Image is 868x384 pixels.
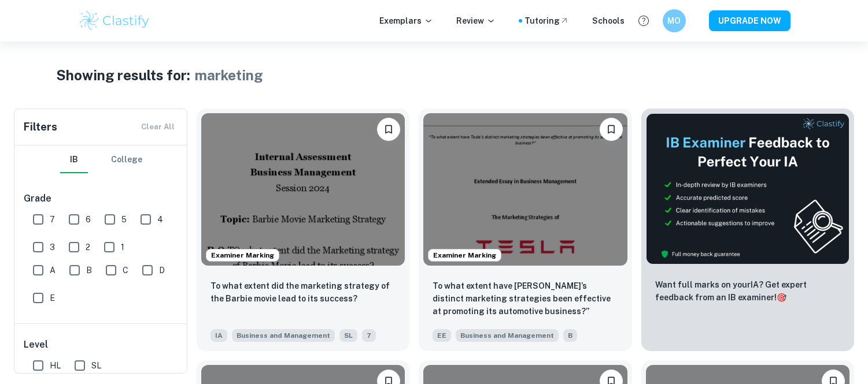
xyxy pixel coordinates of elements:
[159,264,165,277] span: D
[50,241,55,253] span: 3
[50,292,55,304] span: E
[197,109,409,351] a: Examiner MarkingBookmarkTo what extent did the marketing strategy of the Barbie movie lead to its...
[121,213,127,226] span: 5
[24,192,179,206] h6: Grade
[777,293,786,302] span: 🎯
[646,113,849,264] img: Thumbnail
[232,329,335,342] span: Business and Management
[592,14,625,27] a: Schools
[210,329,227,342] span: IA
[423,113,627,266] img: Business and Management EE example thumbnail: To what extent have Tesla’s distinct mar
[377,118,400,141] button: Bookmark
[339,329,357,342] span: SL
[157,213,163,226] span: 4
[433,279,618,318] p: To what extent have Tesla’s distinct marketing strategies been effective at promoting its automot...
[50,264,56,277] span: A
[525,14,569,27] a: Tutoring
[362,329,376,342] span: 7
[50,213,55,226] span: 7
[563,329,577,342] span: B
[111,146,142,173] button: College
[456,14,496,27] p: Review
[24,338,179,352] h6: Level
[86,241,90,253] span: 2
[123,264,128,277] span: C
[50,359,61,372] span: HL
[709,10,791,31] button: UPGRADE NOW
[60,146,142,173] div: Filter type choice
[195,65,263,85] h1: marketing
[433,329,451,342] span: EE
[91,359,101,372] span: SL
[86,264,92,277] span: B
[210,279,396,305] p: To what extent did the marketing strategy of the Barbie movie lead to its success?
[86,213,91,226] span: 6
[600,118,623,141] button: Bookmark
[60,146,88,173] button: IB
[121,241,124,253] span: 1
[379,14,433,27] p: Exemplars
[429,250,501,260] span: Examiner Marking
[206,250,279,260] span: Examiner Marking
[78,9,152,32] img: Clastify logo
[56,65,190,85] h1: Showing results for:
[24,119,57,135] h6: Filters
[667,14,681,27] h6: MO
[655,278,840,304] p: Want full marks on your IA ? Get expert feedback from an IB examiner!
[419,109,631,351] a: Examiner MarkingBookmarkTo what extent have Tesla’s distinct marketing strategies been effective ...
[641,109,854,351] a: ThumbnailWant full marks on yourIA? Get expert feedback from an IB examiner!
[456,329,559,342] span: Business and Management
[663,9,686,32] button: MO
[201,113,405,266] img: Business and Management IA example thumbnail: To what extent did the marketing strateg
[634,11,653,31] button: Help and Feedback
